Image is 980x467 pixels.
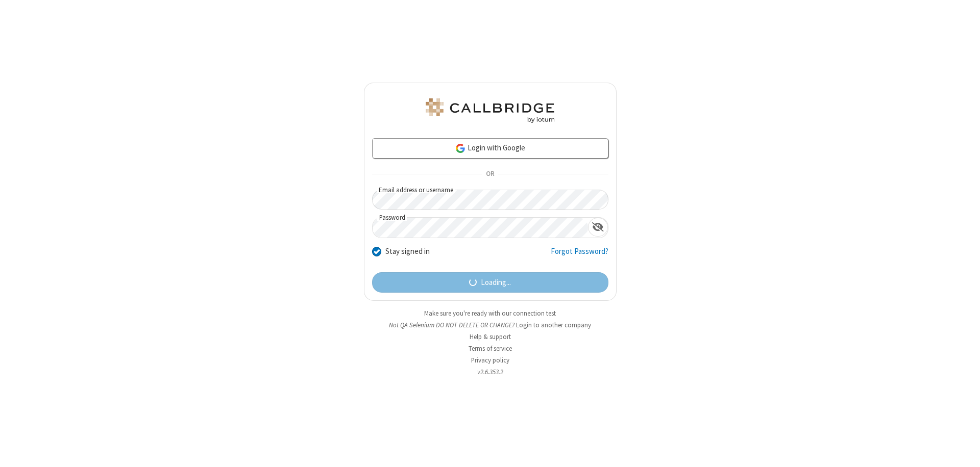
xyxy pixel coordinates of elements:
a: Login with Google [372,138,608,159]
button: Login to another company [516,320,591,330]
iframe: Chat [954,440,972,460]
a: Forgot Password? [551,246,608,265]
div: Show password [588,218,608,237]
span: Loading... [481,277,511,289]
button: Loading... [372,272,608,293]
span: OR [482,167,498,181]
a: Make sure you're ready with our connection test [424,309,556,318]
a: Help & support [470,332,511,341]
img: google-icon.png [455,143,466,154]
img: QA Selenium DO NOT DELETE OR CHANGE [424,98,556,123]
li: v2.6.353.2 [364,367,617,377]
input: Password [373,218,588,238]
a: Terms of service [469,344,512,353]
li: Not QA Selenium DO NOT DELETE OR CHANGE? [364,320,617,330]
label: Stay signed in [385,246,430,257]
input: Email address or username [372,190,608,210]
a: Privacy policy [471,356,509,365]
